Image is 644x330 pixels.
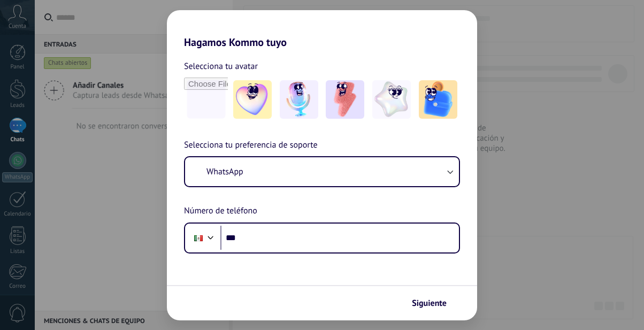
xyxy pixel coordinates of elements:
img: -3.jpeg [326,80,364,119]
img: -2.jpeg [280,80,318,119]
span: Selecciona tu preferencia de soporte [184,139,318,152]
button: WhatsApp [185,157,459,186]
img: -4.jpeg [372,80,411,119]
span: WhatsApp [206,166,243,177]
img: -1.jpeg [233,80,272,119]
h2: Hagamos Kommo tuyo [167,10,477,49]
img: -5.jpeg [419,80,457,119]
span: Número de teléfono [184,204,257,218]
span: Siguiente [412,300,447,307]
button: Siguiente [407,294,461,312]
div: Mexico: + 52 [188,227,209,249]
span: Selecciona tu avatar [184,59,258,73]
